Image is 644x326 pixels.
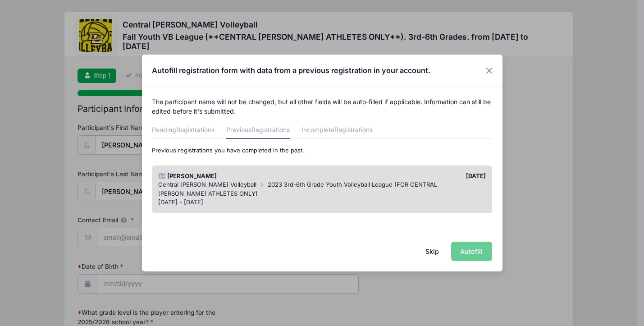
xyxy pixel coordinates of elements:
[152,146,492,155] p: Previous registrations you have completed in the past.
[481,62,497,78] button: Close
[152,123,215,139] a: Pending
[334,126,373,133] span: Registrations
[152,97,492,116] p: The participant name will not be changed, but all other fields will be auto-filled if applicable....
[176,126,215,133] span: Registrations
[416,242,448,261] button: Skip
[158,181,256,188] span: Central [PERSON_NAME] Volleyball
[301,123,373,139] a: Incomplete
[154,172,322,181] div: [PERSON_NAME]
[251,126,290,133] span: Registrations
[158,181,437,197] span: 2023 3rd-6th Grade Youth Volleyball League (FOR CENTRAL [PERSON_NAME] ATHLETES ONLY)
[226,123,290,139] a: Previous
[152,65,430,76] h4: Autofill registration form with data from a previous registration in your account.
[158,198,486,207] div: [DATE] - [DATE]
[322,172,490,181] div: [DATE]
